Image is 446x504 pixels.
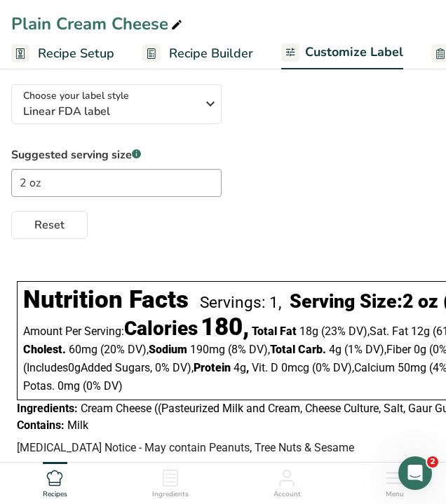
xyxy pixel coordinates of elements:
a: Account [273,463,301,500]
span: News [232,410,259,420]
img: Reem avatar [26,164,43,181]
span: ‏(1% DV) [344,343,386,356]
span: Includes Added Sugars [23,361,152,374]
span: Recipe Setup [38,44,114,63]
span: , [191,361,194,374]
span: Total Carb. [270,343,326,356]
iframe: Intercom live chat [398,456,432,490]
span: ( [23,361,27,374]
span: 4g [329,343,342,356]
span: , [246,361,249,374]
span: 50mg [398,361,426,374]
div: • [DATE] [159,165,198,180]
span: 18g [299,325,318,338]
div: Amount Per Serving: [23,320,249,339]
span: ‏(0% DV) [83,379,123,393]
a: Ingredients [152,463,189,500]
span: , [150,361,152,374]
span: Messages [78,410,132,420]
span: Vit. D [252,361,278,374]
img: Profile image for Rana [16,100,44,128]
button: Choose your label style Linear FDA label [11,84,222,124]
a: Recipe Builder [142,38,253,69]
div: • [DATE] [134,62,173,76]
span: Recipe Builder [169,44,253,63]
span: please advise! [50,48,121,60]
button: News [210,375,281,431]
span: Contains: [17,418,65,432]
span: Potas. [23,379,55,393]
span: Protein [194,361,231,374]
span: 180, [201,313,249,341]
span: 0mcg [281,361,309,374]
span: Customize Label [305,43,403,62]
button: Help [140,375,210,431]
div: [PERSON_NAME] [50,62,131,76]
span: , [268,343,270,356]
span: , [352,361,354,374]
span: Help [164,410,187,420]
div: Food Label Maker, Inc. [46,165,156,180]
span: Ingredients: [17,402,78,415]
a: Recipes [43,463,67,500]
button: Send us a message [65,332,216,360]
span: , [147,343,149,356]
span: Sodium [149,343,187,356]
span: Ingredients [152,489,189,500]
a: Recipe Setup [11,38,114,69]
span: 0g [68,361,81,374]
h1: Messages [104,6,180,29]
span: Calories [124,317,198,340]
div: Servings: 1, [200,293,281,312]
span: 60mg [69,343,97,356]
span: Cholest. [23,343,66,356]
div: • [DATE] [134,114,173,128]
span: , [384,343,386,356]
span: ‏(0% DV) [312,361,354,374]
div: Nutrition Facts [23,285,189,314]
span: [MEDICAL_DATA] Notice - May contain Peanuts, Tree Nuts & Sesame [17,441,354,454]
div: [PERSON_NAME] [50,114,131,128]
span: Home [20,410,49,420]
span: Choose your label style [23,88,129,103]
img: Profile image for Rana [16,48,44,76]
a: Customize Label [281,36,403,70]
span: Recipes [43,489,67,500]
button: Messages [70,375,140,431]
img: Rana avatar [20,153,37,170]
span: Fiber [386,343,411,356]
span: 190mg [190,343,225,356]
span: , [367,325,370,338]
span: 0mg [58,379,80,393]
span: 4g [234,361,246,374]
span: ‏(8% DV) [228,343,270,356]
div: Plain Cream Cheese [11,11,185,36]
span: Milk [67,418,88,432]
span: ‏(23% DV) [321,325,370,338]
span: Account [273,489,301,500]
span: Linear FDA label [23,103,202,120]
span: Sat. Fat [370,325,408,338]
span: Calcium [354,361,395,374]
span: ‏(20% DV) [100,343,149,356]
span: Menu [386,489,404,500]
span: ‏0% DV) [155,361,194,374]
button: Reset [11,211,88,239]
span: Reset [34,217,65,233]
span: 2 [427,456,438,468]
img: Rachelle avatar [14,164,31,181]
span: 0g [414,343,426,356]
label: Suggested serving size [11,147,222,163]
span: Total Fat [252,325,297,338]
span: 12g [411,325,430,338]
